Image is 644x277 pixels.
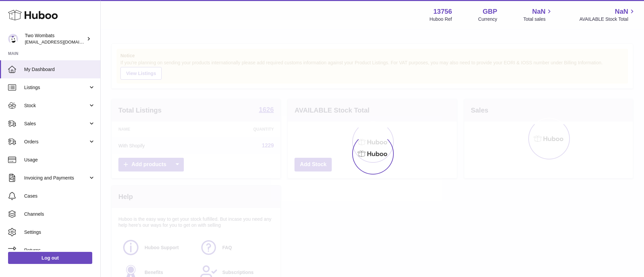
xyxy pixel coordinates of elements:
[24,193,95,199] span: Cases
[24,247,95,254] span: Returns
[24,102,88,109] span: Stock
[523,7,553,22] a: NaN Total sales
[24,211,95,217] span: Channels
[24,139,88,145] span: Orders
[579,7,636,22] a: NaN AVAILABLE Stock Total
[579,16,636,22] span: AVAILABLE Stock Total
[433,7,452,16] strong: 13756
[615,7,628,16] span: NaN
[532,7,545,16] span: NaN
[24,66,95,73] span: My Dashboard
[8,34,18,44] img: internalAdmin-13756@internal.huboo.com
[478,16,497,22] div: Currency
[24,121,88,127] span: Sales
[24,157,95,163] span: Usage
[24,175,88,181] span: Invoicing and Payments
[25,39,99,45] span: [EMAIL_ADDRESS][DOMAIN_NAME]
[25,32,85,45] div: Two Wombats
[430,16,452,22] div: Huboo Ref
[24,84,88,91] span: Listings
[483,7,497,16] strong: GBP
[24,229,95,235] span: Settings
[8,252,92,264] a: Log out
[523,16,553,22] span: Total sales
